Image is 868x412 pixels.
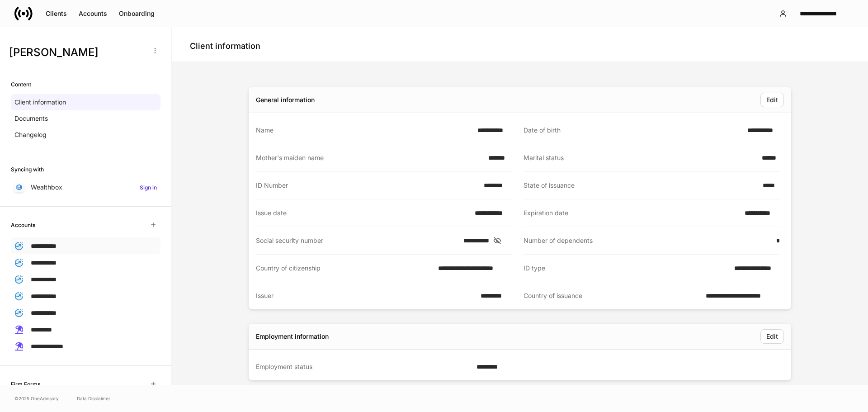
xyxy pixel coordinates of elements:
[46,9,67,18] div: Clients
[524,291,700,300] div: Country of issuance
[524,181,757,190] div: State of issuance
[11,221,35,229] h6: Accounts
[190,41,260,52] h4: Client information
[256,126,472,135] div: Name
[11,179,160,195] a: WealthboxSign in
[524,208,739,218] div: Expiration date
[256,208,469,218] div: Issue date
[256,236,458,245] div: Social security number
[14,98,66,107] p: Client information
[256,291,475,300] div: Issuer
[140,183,157,192] h6: Sign in
[256,95,315,104] div: General information
[256,362,471,371] div: Employment status
[256,181,478,190] div: ID Number
[113,6,160,21] button: Onboarding
[14,114,48,123] p: Documents
[524,264,729,273] div: ID type
[524,236,771,245] div: Number of dependents
[256,153,483,162] div: Mother's maiden name
[11,94,160,110] a: Client information
[524,126,742,135] div: Date of birth
[766,95,778,104] div: Edit
[79,9,107,18] div: Accounts
[14,395,59,402] span: © 2025 OneAdvisory
[11,80,31,89] h6: Content
[77,395,110,402] a: Data Disclaimer
[11,165,44,174] h6: Syncing with
[760,93,784,107] button: Edit
[11,110,160,127] a: Documents
[11,380,40,388] h6: Firm Forms
[760,329,784,344] button: Edit
[40,6,73,21] button: Clients
[11,127,160,143] a: Changelog
[524,153,756,162] div: Marital status
[31,183,62,192] p: Wealthbox
[73,6,113,21] button: Accounts
[14,130,47,139] p: Changelog
[766,332,778,341] div: Edit
[256,264,433,273] div: Country of citizenship
[256,332,329,341] div: Employment information
[9,45,144,60] h3: [PERSON_NAME]
[119,9,155,18] div: Onboarding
